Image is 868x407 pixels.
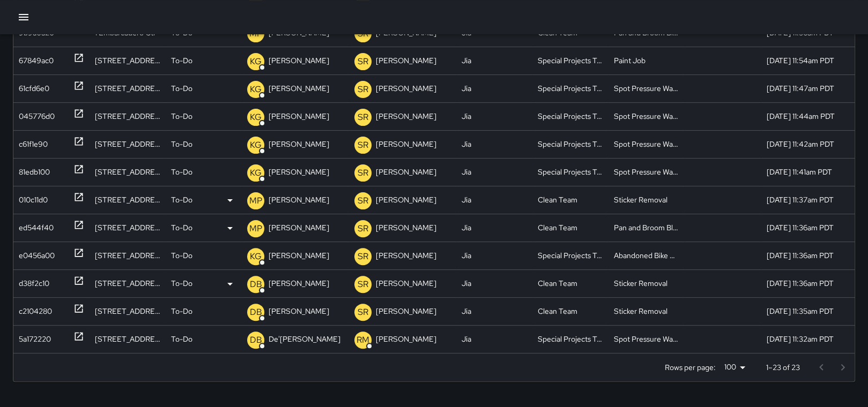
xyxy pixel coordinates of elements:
p: KG [250,55,262,68]
p: SR [358,250,368,263]
p: KG [250,83,262,96]
div: Special Projects Team [532,130,609,158]
div: 598 Market Street [90,269,166,297]
div: 8 Steuart Street [90,47,166,74]
div: Spot Pressure Washing [609,325,685,353]
div: Jia [456,102,532,130]
div: 100 [720,359,749,375]
p: To-Do [171,131,192,158]
p: DB [250,334,262,346]
p: [PERSON_NAME] [269,298,329,325]
p: [PERSON_NAME] [376,326,436,353]
div: 71 Stevenson Street [90,130,166,158]
div: Jia [456,297,532,325]
p: [PERSON_NAME] [269,103,329,130]
div: Special Projects Team [532,102,609,130]
div: 5a172220 [19,326,51,353]
div: 010c11d0 [19,186,48,214]
p: 1–23 of 23 [766,362,800,373]
div: 10/3/2025, 11:41am PDT [761,158,855,186]
div: 598 Market Street [90,242,166,269]
p: [PERSON_NAME] [269,186,329,214]
div: 10/3/2025, 11:47am PDT [761,74,855,102]
p: [PERSON_NAME] [376,270,436,297]
p: To-Do [171,159,192,186]
div: 10/3/2025, 11:36am PDT [761,242,855,269]
p: To-Do [171,47,192,74]
div: Jia [456,158,532,186]
p: To-Do [171,75,192,102]
p: To-Do [171,326,192,353]
p: [PERSON_NAME] [269,242,329,269]
div: Spot Pressure Washing [609,102,685,130]
div: d38f2c10 [19,270,49,297]
p: [PERSON_NAME] [376,75,436,102]
p: SR [358,278,368,291]
div: Jia [456,242,532,269]
p: [PERSON_NAME] [376,298,436,325]
div: 10/3/2025, 11:37am PDT [761,186,855,214]
p: Rows per page: [665,362,716,373]
p: MP [249,194,262,207]
div: 598 Market Street [90,297,166,325]
p: [PERSON_NAME] [376,47,436,74]
div: ed544f40 [19,214,54,242]
p: [PERSON_NAME] [376,131,436,158]
p: MP [249,222,262,235]
div: Clean Team [532,214,609,242]
p: KG [250,250,262,263]
div: Sticker Removal [609,269,685,297]
p: [PERSON_NAME] [269,159,329,186]
p: DB [250,306,262,319]
div: 598 Market Street [90,214,166,242]
div: Jia [456,74,532,102]
div: 10/3/2025, 11:36am PDT [761,214,855,242]
p: SR [358,139,368,152]
div: Special Projects Team [532,47,609,74]
div: Clean Team [532,297,609,325]
div: Jia [456,186,532,214]
div: Pan and Broom Block Faces [609,214,685,242]
p: To-Do [171,270,192,297]
div: 10/3/2025, 11:54am PDT [761,47,855,74]
div: Spot Pressure Washing [609,74,685,102]
div: Jia [456,130,532,158]
p: SR [358,167,368,179]
div: 67849ac0 [19,47,54,74]
p: [PERSON_NAME] [269,214,329,242]
div: 10/3/2025, 11:42am PDT [761,130,855,158]
div: Special Projects Team [532,158,609,186]
div: Paint Job [609,47,685,74]
p: KG [250,139,262,152]
p: To-Do [171,186,192,214]
div: 475 Market Street [90,102,166,130]
div: 55 Stevenson Street [90,158,166,186]
p: To-Do [171,214,192,242]
p: De'[PERSON_NAME] [269,326,340,353]
div: Special Projects Team [532,74,609,102]
div: 10/3/2025, 11:32am PDT [761,325,855,353]
p: [PERSON_NAME] [269,131,329,158]
div: Spot Pressure Washing [609,158,685,186]
div: Jia [456,269,532,297]
div: 388 Market Street [90,74,166,102]
div: 10/3/2025, 11:36am PDT [761,269,855,297]
p: SR [358,194,368,207]
div: e0456a00 [19,242,55,269]
p: [PERSON_NAME] [376,186,436,214]
div: Sticker Removal [609,186,685,214]
div: Clean Team [532,186,609,214]
div: Clean Team [532,269,609,297]
div: Abandoned Bike Lock [609,242,685,269]
div: Special Projects Team [532,242,609,269]
p: KG [250,167,262,179]
p: SR [358,83,368,96]
p: To-Do [171,103,192,130]
div: c2104280 [19,298,52,325]
p: To-Do [171,242,192,269]
div: Jia [456,214,532,242]
p: SR [358,306,368,319]
p: [PERSON_NAME] [269,47,329,74]
p: KG [250,111,262,124]
p: SR [358,222,368,235]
